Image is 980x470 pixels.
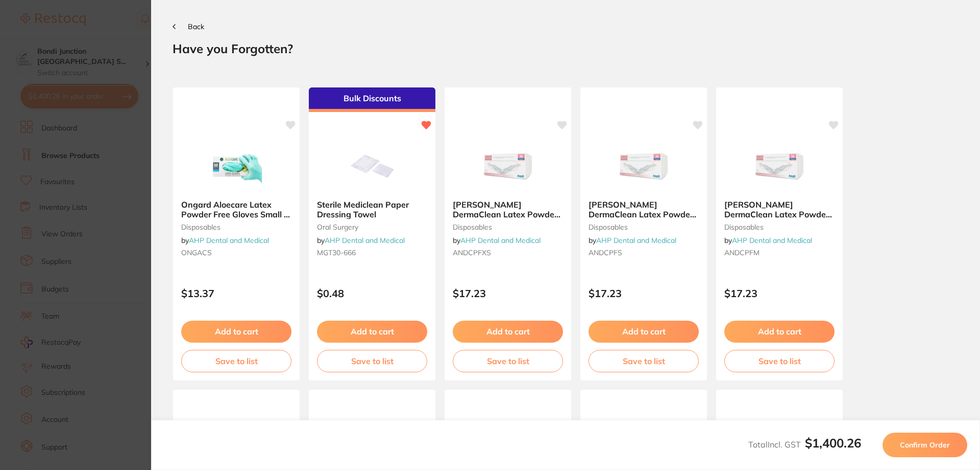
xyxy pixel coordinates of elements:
[724,350,835,372] button: Save to list
[900,440,950,450] span: Confirm Order
[181,223,291,231] small: disposables
[724,236,812,245] span: by
[453,200,563,219] b: Ansell DermaClean Latex Powder Free Exam Gloves, X-Small
[805,435,861,451] b: $1,400.26
[181,200,291,219] b: Ongard Aloecare Latex Powder Free Gloves Small - Box of 100
[610,141,677,192] img: Ansell DermaClean Latex Powder Free Exam Gloves, Small
[724,249,835,257] small: ANDCPFM
[589,287,699,299] p: $17.23
[596,236,676,245] a: AHP Dental and Medical
[724,223,835,231] small: disposables
[317,223,427,231] small: oral surgery
[181,249,291,257] small: ONGACS
[724,321,835,342] button: Add to cart
[589,236,676,245] span: by
[589,249,699,257] small: ANDCPFS
[317,236,405,245] span: by
[453,236,541,245] span: by
[189,236,269,245] a: AHP Dental and Medical
[317,200,427,219] b: Sterile Mediclean Paper Dressing Towel
[883,433,967,457] button: Confirm Order
[203,141,269,192] img: Ongard Aloecare Latex Powder Free Gloves Small - Box of 100
[589,350,699,372] button: Save to list
[453,249,563,257] small: ANDCPFXS
[453,321,563,342] button: Add to cart
[589,321,699,342] button: Add to cart
[453,350,563,372] button: Save to list
[460,236,541,245] a: AHP Dental and Medical
[181,321,291,342] button: Add to cart
[453,223,563,231] small: disposables
[732,236,812,245] a: AHP Dental and Medical
[589,223,699,231] small: disposables
[724,200,835,219] b: Ansell DermaClean Latex Powder Free Exam Gloves, Medium
[309,87,435,112] div: Bulk Discounts
[173,23,204,31] button: Back
[317,287,427,299] p: $0.48
[453,287,563,299] p: $17.23
[181,350,291,372] button: Save to list
[325,236,405,245] a: AHP Dental and Medical
[173,41,959,56] h2: Have you Forgotten?
[188,22,204,31] span: Back
[181,236,269,245] span: by
[475,141,541,192] img: Ansell DermaClean Latex Powder Free Exam Gloves, X-Small
[317,249,427,257] small: MGT30-666
[746,141,813,192] img: Ansell DermaClean Latex Powder Free Exam Gloves, Medium
[339,141,405,192] img: Sterile Mediclean Paper Dressing Towel
[317,350,427,372] button: Save to list
[181,287,291,299] p: $13.37
[724,287,835,299] p: $17.23
[589,200,699,219] b: Ansell DermaClean Latex Powder Free Exam Gloves, Small
[317,321,427,342] button: Add to cart
[748,439,861,450] span: Total Incl. GST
